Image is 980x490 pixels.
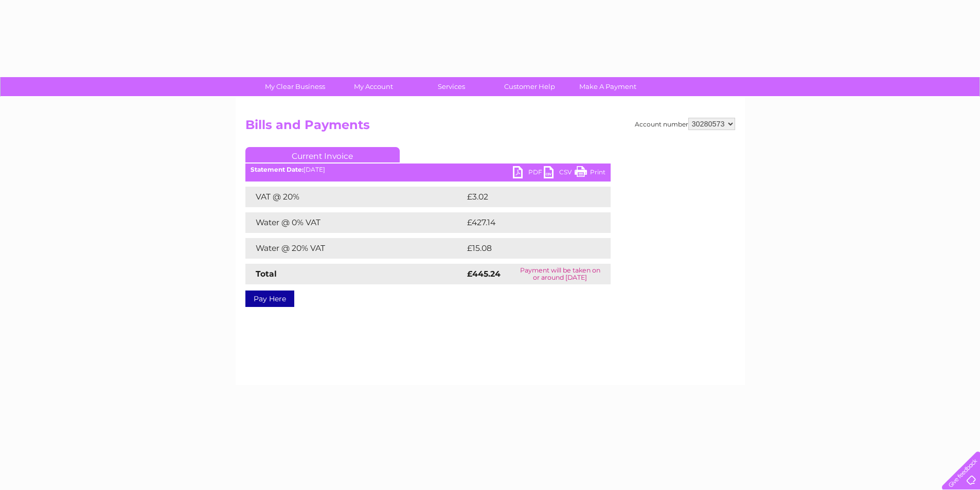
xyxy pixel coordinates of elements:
[331,77,416,96] a: My Account
[465,187,586,207] td: £3.02
[565,77,650,96] a: Make A Payment
[544,166,575,181] a: CSV
[245,212,465,233] td: Water @ 0% VAT
[467,269,501,279] strong: £445.24
[245,166,611,173] div: [DATE]
[510,264,611,284] td: Payment will be taken on or around [DATE]
[256,269,277,279] strong: Total
[245,147,400,162] a: Current Invoice
[409,77,494,96] a: Services
[513,166,544,181] a: PDF
[251,166,304,173] b: Statement Date:
[635,118,735,130] div: Account number
[245,238,465,259] td: Water @ 20% VAT
[253,77,337,96] a: My Clear Business
[465,212,591,233] td: £427.14
[245,187,465,207] td: VAT @ 20%
[245,118,735,137] h2: Bills and Payments
[465,238,589,259] td: £15.08
[487,77,572,96] a: Customer Help
[575,166,605,181] a: Print
[245,291,294,307] a: Pay Here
